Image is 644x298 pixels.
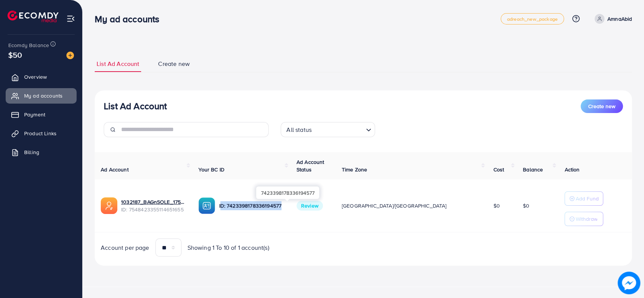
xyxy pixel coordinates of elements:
[575,214,597,223] p: Withdraw
[198,197,215,214] img: ic-ba-acc.ded83a64.svg
[342,166,367,173] span: Time Zone
[8,49,22,60] span: $50
[592,14,632,24] a: AmnaAbid
[618,272,640,294] img: image
[101,197,117,214] img: ic-ads-acc.e4c84228.svg
[24,148,39,156] span: Billing
[158,60,190,68] span: Create new
[6,69,77,84] a: Overview
[8,11,58,22] img: logo
[66,14,75,23] img: menu
[523,166,543,173] span: Balance
[493,202,500,209] span: $0
[507,17,558,21] span: adreach_new_package
[121,198,186,206] a: 1032187_BAGnSOLE_1757504289036
[24,73,47,81] span: Overview
[564,191,603,206] button: Add Fund
[97,60,139,68] span: List Ad Account
[6,126,77,141] a: Product Links
[121,198,186,214] div: <span class='underline'>1032187_BAGnSOLE_1757504289036</span></br>7548423355114651655
[6,88,77,103] a: My ad accounts
[297,158,324,173] span: Ad Account Status
[6,107,77,122] a: Payment
[314,123,363,135] input: Search for option
[24,130,57,137] span: Product Links
[493,166,504,173] span: Cost
[219,201,284,210] p: ID: 7423398178336194577
[104,101,167,112] h3: List Ad Account
[8,41,49,49] span: Ecomdy Balance
[285,124,313,135] span: All status
[581,99,623,113] button: Create new
[95,14,165,24] h3: My ad accounts
[501,13,564,24] a: adreach_new_package
[575,194,598,203] p: Add Fund
[101,166,129,173] span: Ad Account
[256,186,319,199] div: 7423398178336194577
[564,166,579,173] span: Action
[607,14,632,23] p: AmnaAbid
[24,92,63,99] span: My ad accounts
[588,102,615,110] span: Create new
[297,201,323,211] span: Review
[564,212,603,226] button: Withdraw
[198,166,224,173] span: Your BC ID
[66,52,74,59] img: image
[24,111,45,118] span: Payment
[342,202,447,209] span: [GEOGRAPHIC_DATA]/[GEOGRAPHIC_DATA]
[523,202,529,209] span: $0
[101,243,149,252] span: Account per page
[121,206,186,213] span: ID: 7548423355114651655
[188,243,269,252] span: Showing 1 To 10 of 1 account(s)
[281,122,375,137] div: Search for option
[6,145,77,160] a: Billing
